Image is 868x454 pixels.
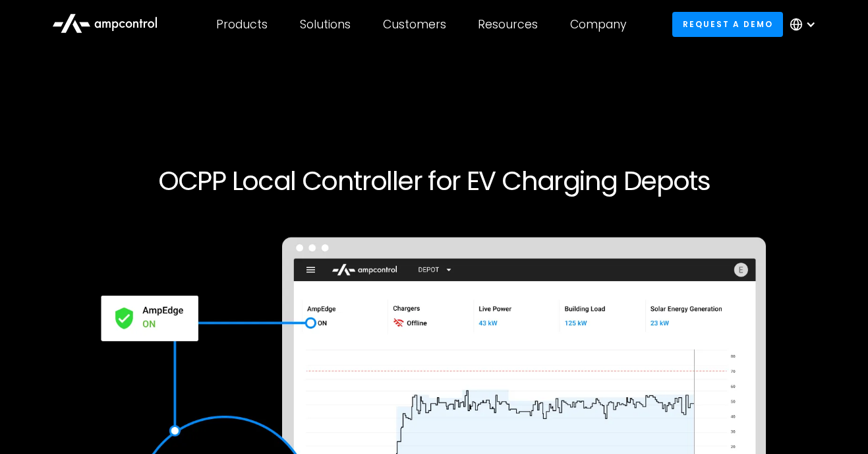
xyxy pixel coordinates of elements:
div: Customers [383,17,446,32]
div: Resources [478,17,538,32]
div: Products [216,17,268,32]
div: Company [570,17,627,32]
div: Solutions [300,17,351,32]
a: Request a demo [672,12,783,36]
h1: OCPP Local Controller for EV Charging Depots [34,165,835,197]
